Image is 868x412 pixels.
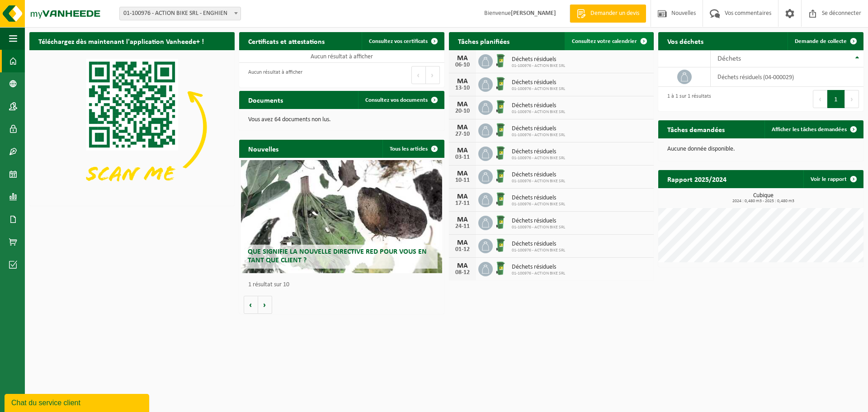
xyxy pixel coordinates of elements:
a: Demander un devis [570,5,646,23]
font: MA [457,216,468,223]
font: Consultez vos certificats [369,38,428,44]
font: Nouvelles [248,146,278,153]
img: Téléchargez l'application VHEPlus [29,50,235,204]
a: Consultez votre calendrier [565,32,653,50]
font: Déchets résiduels [512,102,556,109]
font: Déchets résiduels [512,79,556,86]
font: MA [457,101,468,108]
font: 20-10 [455,108,470,114]
font: 01-100976 - ACTION BIKE SRL - ENGHIEN [123,10,227,17]
font: Aucun résultat à afficher [248,70,302,75]
img: WB-0240-HPE-GN-01 [493,214,508,230]
button: Précédent [813,90,827,108]
font: 03-11 [455,154,470,161]
font: Déchets résiduels [512,171,556,178]
font: MA [457,262,468,270]
span: 01-100976 - ACTION BIKE SRL - ENGHIEN [119,7,241,20]
font: Documents [248,97,283,104]
font: 01-100976 - ACTION BIKE SRL [512,133,565,137]
font: 06-10 [455,62,470,68]
font: Voir le rapport [811,176,847,182]
font: Se déconnecter [822,10,861,17]
font: Vous avez 64 documents non lus. [248,116,331,123]
font: Consultez vos documents [365,97,428,103]
a: Afficher les tâches demandées [764,120,863,138]
img: WB-0240-HPE-GN-01 [493,260,508,276]
font: 01-100976 - ACTION BIKE SRL [512,156,565,161]
font: Déchets résiduels [512,56,556,63]
a: Demande de collecte [788,32,863,50]
font: MA [457,193,468,200]
img: WB-0240-HPE-GN-01 [493,53,508,68]
img: WB-0240-HPE-GN-01 [493,191,508,207]
font: Déchets résiduels [512,125,556,132]
button: Suivant [845,90,859,108]
img: WB-0240-HPE-GN-01 [493,122,508,137]
font: MA [457,124,468,131]
font: MA [457,78,468,85]
font: déchets résiduels (04-000029) [717,74,794,81]
font: Déchets [717,55,741,62]
font: 01-100976 - ACTION BIKE SRL [512,225,565,230]
font: 1 résultat sur 10 [248,281,289,288]
font: Déchets résiduels [512,148,556,155]
font: Aucun résultat à afficher [311,53,373,60]
font: 24-11 [455,223,470,230]
font: Que signifie la nouvelle directive RED pour vous en tant que client ? [248,248,427,264]
font: [PERSON_NAME] [511,10,556,17]
font: Aucune donnée disponible. [667,146,735,152]
font: 08-12 [455,269,470,276]
font: 17-11 [455,200,470,207]
font: 01-100976 - ACTION BIKE SRL [512,179,565,184]
font: 2024 : 0,480 m3 - 2025 : 0,480 m3 [732,199,794,204]
font: Tâches demandées [667,127,725,134]
img: WB-0240-HPE-GN-01 [493,168,508,184]
button: 1 [827,90,845,108]
font: Afficher les tâches demandées [772,127,847,133]
font: 01-100976 - ACTION BIKE SRL [512,271,565,276]
img: WB-0240-HPE-GN-01 [493,99,508,114]
font: 01-100976 - ACTION BIKE SRL [512,202,565,207]
font: Déchets résiduels [512,218,556,224]
font: 01-100976 - ACTION BIKE SRL [512,248,565,253]
font: Vos déchets [667,38,703,46]
font: 27-10 [455,131,470,137]
font: MA [457,147,468,154]
a: Que signifie la nouvelle directive RED pour vous en tant que client ? [241,160,442,273]
font: 1 [834,96,838,103]
font: Déchets résiduels [512,264,556,270]
button: Suivant [426,66,440,84]
font: Téléchargez dès maintenant l'application Vanheede+ ! [38,38,204,46]
a: Tous les articles [382,140,443,158]
font: 10-11 [455,177,470,184]
img: WB-0240-HPE-GN-01 [493,76,508,91]
font: 01-100976 - ACTION BIKE SRL [512,109,565,114]
font: Cubique [753,192,774,199]
button: Précédent [411,66,426,84]
font: Tâches planifiées [458,38,509,46]
a: Consultez vos documents [358,91,443,109]
font: 1 à 1 sur 1 résultats [667,94,711,99]
font: Vos commentaires [725,10,771,17]
font: Nouvelles [671,10,696,17]
font: Tous les articles [390,146,428,152]
font: Demande de collecte [795,38,847,44]
font: Consultez votre calendrier [572,38,637,44]
a: Voir le rapport [803,170,863,188]
font: Déchets résiduels [512,241,556,247]
span: 01-100976 - ACTION BIKE SRL - ENGHIEN [120,7,241,20]
font: Déchets résiduels [512,194,556,201]
font: Rapport 2025/2024 [667,176,726,184]
font: 01-12 [455,246,470,253]
img: WB-0240-HPE-GN-01 [493,237,508,253]
font: MA [457,239,468,246]
font: MA [457,55,468,62]
font: Demander un devis [590,10,639,17]
img: WB-0240-HPE-GN-01 [493,145,508,161]
font: Bienvenue [484,10,511,17]
a: Consultez vos certificats [362,32,443,50]
iframe: widget de discussion [5,392,151,412]
font: Certificats et attestations [248,38,325,46]
font: MA [457,170,468,177]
